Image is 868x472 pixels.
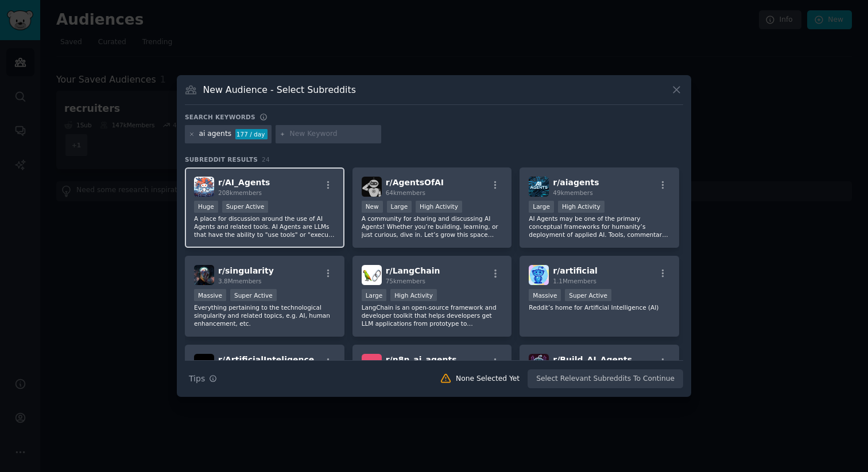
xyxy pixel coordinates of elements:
[553,278,596,284] span: 1.1M members
[529,201,554,213] div: Large
[529,289,561,301] div: Massive
[218,178,270,187] span: r/ AI_Agents
[529,354,549,374] img: Build_AI_Agents
[456,374,520,384] div: None Selected Yet
[218,355,314,364] span: r/ ArtificialInteligence
[386,278,425,284] span: 75k members
[194,289,226,301] div: Massive
[185,155,258,163] span: Subreddit Results
[529,303,670,311] p: Reddit’s home for Artificial Intelligence (AI)
[194,265,214,285] img: singularity
[386,189,425,196] span: 64k members
[529,177,549,197] img: aiagents
[362,303,503,327] p: LangChain is an open-source framework and developer toolkit that helps developers get LLM applica...
[218,278,262,284] span: 3.8M members
[235,129,268,139] div: 177 / day
[194,214,335,239] p: A place for discussion around the use of AI Agents and related tools. AI Agents are LLMs that hav...
[387,201,412,213] div: Large
[529,265,549,285] img: artificial
[362,354,382,374] img: n8n_ai_agents
[222,201,269,213] div: Super Active
[386,266,440,275] span: r/ LangChain
[390,289,437,301] div: High Activity
[185,369,221,389] button: Tips
[565,289,611,301] div: Super Active
[386,178,444,187] span: r/ AgentsOfAI
[553,355,632,364] span: r/ Build_AI_Agents
[218,266,274,275] span: r/ singularity
[194,354,214,374] img: ArtificialInteligence
[230,289,277,301] div: Super Active
[362,265,382,285] img: LangChain
[194,177,214,197] img: AI_Agents
[194,303,335,327] p: Everything pertaining to the technological singularity and related topics, e.g. AI, human enhance...
[553,189,592,196] span: 49k members
[262,156,270,163] span: 24
[558,201,604,213] div: High Activity
[553,266,598,275] span: r/ artificial
[529,214,670,239] p: AI Agents may be one of the primary conceptual frameworks for humanity’s deployment of applied AI...
[199,129,232,139] div: ai agents
[362,177,382,197] img: AgentsOfAI
[416,201,462,213] div: High Activity
[290,129,377,139] input: New Keyword
[362,201,383,213] div: New
[189,373,205,385] span: Tips
[362,289,387,301] div: Large
[362,214,503,239] p: A community for sharing and discussing AI Agents! Whether you’re building, learning, or just curi...
[185,113,255,121] h3: Search keywords
[218,189,262,196] span: 208k members
[203,84,356,96] h3: New Audience - Select Subreddits
[194,201,218,213] div: Huge
[553,178,599,187] span: r/ aiagents
[386,355,457,364] span: r/ n8n_ai_agents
